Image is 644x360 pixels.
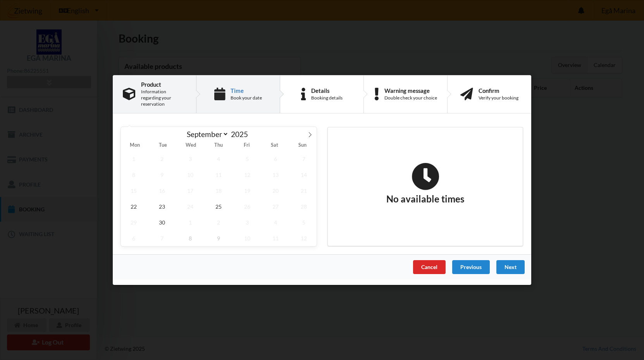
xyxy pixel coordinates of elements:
[234,167,260,183] span: September 12, 2025
[263,167,288,183] span: September 13, 2025
[121,167,146,183] span: September 8, 2025
[149,214,175,230] span: September 30, 2025
[177,151,203,167] span: September 3, 2025
[311,95,343,101] div: Booking details
[386,163,464,205] h2: No available times
[291,214,317,230] span: October 5, 2025
[479,95,518,101] div: Verify your booking
[177,199,203,214] span: September 24, 2025
[183,129,229,139] select: Month
[496,260,525,274] div: Next
[413,260,446,274] div: Cancel
[263,151,288,167] span: September 6, 2025
[291,151,317,167] span: September 7, 2025
[206,230,232,246] span: October 9, 2025
[263,199,288,214] span: September 27, 2025
[121,151,146,167] span: September 1, 2025
[234,151,260,167] span: September 5, 2025
[121,214,146,230] span: September 29, 2025
[177,183,203,199] span: September 17, 2025
[149,167,175,183] span: September 9, 2025
[479,87,518,94] div: Confirm
[206,214,232,230] span: October 2, 2025
[234,199,260,214] span: September 26, 2025
[149,230,175,246] span: October 7, 2025
[311,87,343,94] div: Details
[149,151,175,167] span: September 2, 2025
[205,143,232,148] span: Thu
[291,183,317,199] span: September 21, 2025
[452,260,490,274] div: Previous
[177,167,203,183] span: September 10, 2025
[291,167,317,183] span: September 14, 2025
[149,143,177,148] span: Tue
[384,95,437,101] div: Double check your choice
[149,183,175,199] span: September 16, 2025
[234,214,260,230] span: October 3, 2025
[177,214,203,230] span: October 1, 2025
[263,214,288,230] span: October 4, 2025
[291,230,317,246] span: October 12, 2025
[141,89,186,107] div: Information regarding your reservation
[206,199,232,214] span: September 25, 2025
[121,230,146,246] span: October 6, 2025
[229,130,254,139] input: Year
[121,199,146,214] span: September 22, 2025
[384,87,437,94] div: Warning message
[141,81,186,87] div: Product
[231,95,262,101] div: Book your date
[177,143,205,148] span: Wed
[206,167,232,183] span: September 11, 2025
[149,199,175,214] span: September 23, 2025
[233,143,261,148] span: Fri
[177,230,203,246] span: October 8, 2025
[231,87,262,94] div: Time
[289,143,317,148] span: Sun
[234,230,260,246] span: October 10, 2025
[263,230,288,246] span: October 11, 2025
[234,183,260,199] span: September 19, 2025
[291,199,317,214] span: September 28, 2025
[121,183,146,199] span: September 15, 2025
[263,183,288,199] span: September 20, 2025
[206,183,232,199] span: September 18, 2025
[121,143,149,148] span: Mon
[261,143,289,148] span: Sat
[206,151,232,167] span: September 4, 2025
